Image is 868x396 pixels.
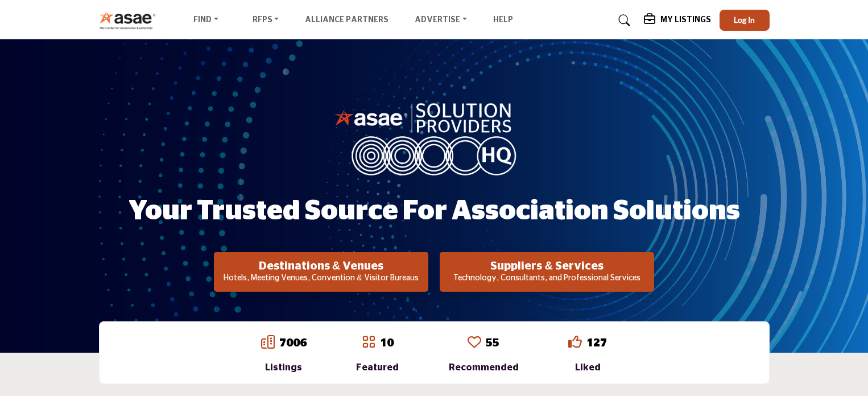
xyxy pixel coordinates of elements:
a: 10 [380,337,394,349]
a: Advertise [407,13,475,28]
button: Log In [720,10,770,31]
img: Site Logo [99,11,162,30]
button: Destinations & Venues Hotels, Meeting Venues, Convention & Visitor Bureaus [214,252,428,292]
span: Log In [734,15,755,25]
div: My Listings [644,14,711,27]
img: image [334,100,534,175]
h5: My Listings [660,15,711,25]
p: Technology, Consultants, and Professional Services [443,273,651,284]
h1: Your Trusted Source for Association Solutions [129,194,740,229]
a: 7006 [279,337,307,349]
a: Go to Featured [362,335,375,351]
p: Hotels, Meeting Venues, Convention & Visitor Bureaus [217,273,425,284]
a: Help [493,16,513,24]
a: Search [607,11,638,30]
a: Find [185,13,226,28]
a: 127 [586,337,607,349]
a: Go to Recommended [468,335,481,351]
a: RFPs [245,13,287,28]
a: Alliance Partners [305,16,388,24]
div: Listings [261,361,307,374]
div: Recommended [449,361,519,374]
button: Suppliers & Services Technology, Consultants, and Professional Services [440,252,654,292]
i: Go to Liked [568,335,582,349]
div: Liked [568,361,607,374]
div: Featured [356,361,399,374]
a: 55 [486,337,499,349]
h2: Suppliers & Services [443,259,651,273]
h2: Destinations & Venues [217,259,425,273]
